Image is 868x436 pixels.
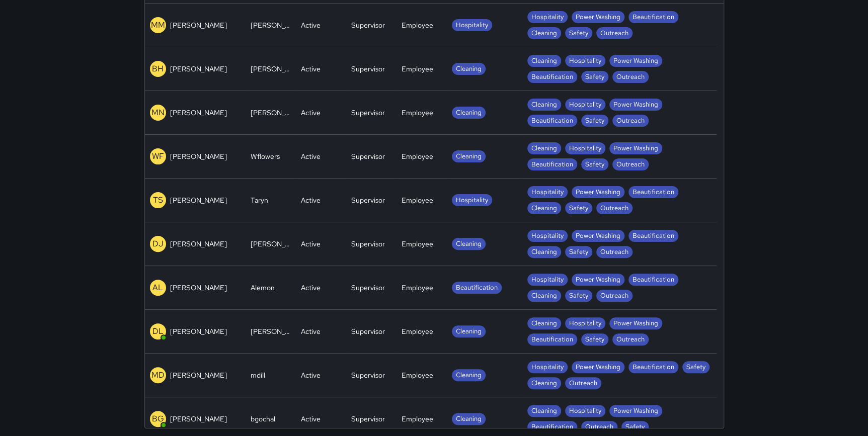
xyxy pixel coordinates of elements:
span: Beautification [628,231,678,241]
span: Safety [565,204,592,213]
span: Power Washing [609,406,662,416]
span: Hospitality [452,196,492,205]
div: Supervisor [351,151,385,161]
span: Outreach [596,291,633,301]
span: Beautification [527,72,577,82]
div: Michael [251,108,291,118]
span: Cleaning [452,152,486,161]
span: Safety [565,247,592,257]
div: David [251,239,291,249]
span: Beautification [628,13,678,22]
div: Taryn [251,195,268,205]
div: Active [301,64,321,74]
p: WF [152,150,164,162]
p: BH [152,63,164,75]
div: brandon [251,64,291,74]
span: Safety [581,116,608,126]
span: Power Washing [609,100,662,110]
div: Employee [402,20,433,30]
div: mdill [251,370,265,380]
span: Outreach [581,422,617,432]
p: [PERSON_NAME] [170,151,227,161]
span: Cleaning [527,29,561,38]
p: DL [152,325,164,337]
div: Supervisor [351,370,385,380]
span: Beautification [527,335,577,344]
span: Safety [581,72,608,82]
p: [PERSON_NAME] [170,108,227,118]
p: BG [152,413,164,425]
div: Supervisor [351,326,385,336]
span: Cleaning [452,371,486,380]
div: Active [301,195,321,205]
div: Active [301,326,321,336]
span: Hospitality [565,319,605,328]
span: Outreach [612,72,649,82]
span: Outreach [612,335,649,344]
div: Daniel [251,326,291,336]
span: Hospitality [527,231,568,241]
span: Beautification [628,275,678,285]
span: Cleaning [527,379,561,388]
p: [PERSON_NAME] [170,370,227,380]
span: Power Washing [572,275,624,285]
p: TS [153,194,163,206]
span: Beautification [628,188,678,197]
span: Cleaning [527,204,561,213]
span: Outreach [596,247,633,257]
div: bgochal [251,414,275,424]
span: Cleaning [527,247,561,257]
p: AL [152,282,163,294]
span: Outreach [565,379,601,388]
div: Supervisor [351,20,385,30]
div: Wflowers [251,151,280,161]
span: Beautification [628,363,678,372]
span: Cleaning [452,414,486,424]
span: Outreach [612,160,649,169]
div: Active [301,283,321,293]
span: Power Washing [609,319,662,328]
span: Beautification [527,160,577,169]
span: Hospitality [565,56,605,66]
div: Employee [402,370,433,380]
span: Beautification [527,116,577,126]
span: Power Washing [572,188,624,197]
span: Beautification [452,283,502,293]
p: MM [151,19,165,31]
span: Power Washing [572,13,624,22]
span: Cleaning [527,144,561,153]
div: Supervisor [351,108,385,118]
p: [PERSON_NAME] [170,239,227,249]
span: Cleaning [452,108,486,118]
p: MN [151,107,165,119]
span: Safety [565,291,592,301]
div: Employee [402,414,433,424]
div: Supervisor [351,64,385,74]
span: Cleaning [527,291,561,301]
span: Hospitality [452,21,492,30]
div: Employee [402,239,433,249]
div: Active [301,414,321,424]
span: Power Washing [572,231,624,241]
span: Hospitality [565,144,605,153]
div: Employee [402,326,433,336]
div: Supervisor [351,283,385,293]
div: Employee [402,283,433,293]
span: Cleaning [452,64,486,74]
span: Power Washing [609,144,662,153]
p: [PERSON_NAME] [170,326,227,336]
div: Active [301,151,321,161]
p: [PERSON_NAME] [170,64,227,74]
div: Supervisor [351,239,385,249]
span: Safety [565,29,592,38]
span: Cleaning [527,56,561,66]
div: Employee [402,151,433,161]
div: Supervisor [351,414,385,424]
div: Alemon [251,283,275,293]
span: Cleaning [452,239,486,249]
span: Beautification [527,422,577,432]
span: Safety [621,422,649,432]
div: Active [301,370,321,380]
span: Cleaning [452,327,486,336]
div: Supervisor [351,195,385,205]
